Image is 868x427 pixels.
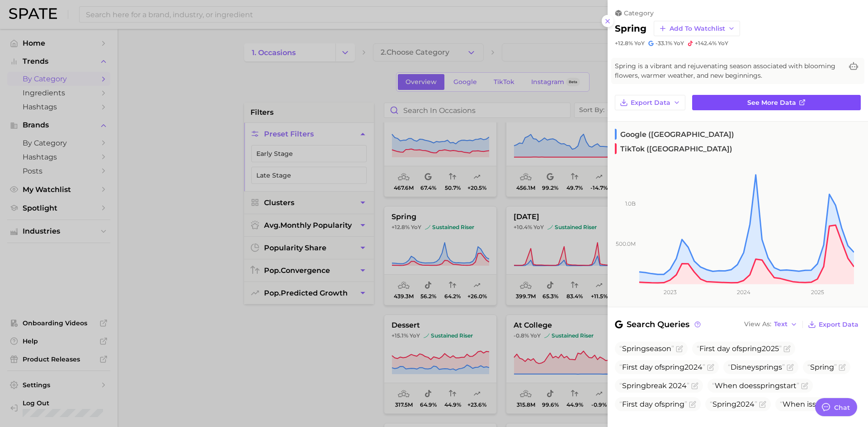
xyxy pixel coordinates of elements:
span: Spring [622,381,646,390]
tspan: 2023 [664,289,677,296]
span: season [619,344,674,353]
span: First day of 2025 [697,344,782,353]
span: spring [661,363,684,371]
tspan: 2025 [811,289,824,296]
span: Disney s [728,363,785,371]
span: Export Data [819,321,859,328]
span: spring [755,363,778,371]
span: First day of [619,400,687,408]
span: spring [812,400,835,408]
tspan: 2024 [737,289,750,296]
button: Flag as miscategorized or irrelevant [783,345,791,352]
span: First day of 2024 [619,363,705,371]
button: Flag as miscategorized or irrelevant [691,382,698,389]
span: Spring [810,363,834,371]
button: Export Data [806,318,861,331]
span: When is [780,400,838,408]
button: Flag as miscategorized or irrelevant [787,364,794,371]
span: spring [757,381,780,390]
span: Spring is a vibrant and rejuvenating season associated with blooming flowers, warmer weather, and... [615,61,843,80]
span: YoY [634,40,645,47]
button: View AsText [742,319,800,330]
button: Flag as miscategorized or irrelevant [707,364,714,371]
span: Google ([GEOGRAPHIC_DATA]) [615,129,734,140]
button: Add to Watchlist [654,21,740,36]
span: Add to Watchlist [670,25,725,33]
span: Search Queries [615,318,702,331]
span: Spring [712,400,736,408]
span: -33.1% [656,40,672,47]
button: Export Data [615,95,685,110]
h2: spring [615,23,646,34]
span: +142.4% [695,40,717,47]
span: category [624,9,654,17]
span: Text [774,322,788,327]
span: 2024 [710,400,757,408]
button: Flag as miscategorized or irrelevant [801,382,808,389]
span: See more data [747,99,796,107]
span: Export Data [631,99,670,107]
a: See more data [692,95,861,110]
button: Flag as miscategorized or irrelevant [689,401,696,408]
span: Spring [622,344,646,353]
span: spring [739,344,762,353]
span: When does start [712,381,799,390]
span: View As [744,322,771,327]
span: break 2024 [619,381,689,390]
span: YoY [718,40,728,47]
button: Flag as miscategorized or irrelevant [759,401,766,408]
button: Flag as miscategorized or irrelevant [839,364,846,371]
span: YoY [674,40,684,47]
button: Flag as miscategorized or irrelevant [676,345,683,352]
span: spring [661,400,684,408]
span: TikTok ([GEOGRAPHIC_DATA]) [615,143,732,154]
span: +12.8% [615,40,633,47]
